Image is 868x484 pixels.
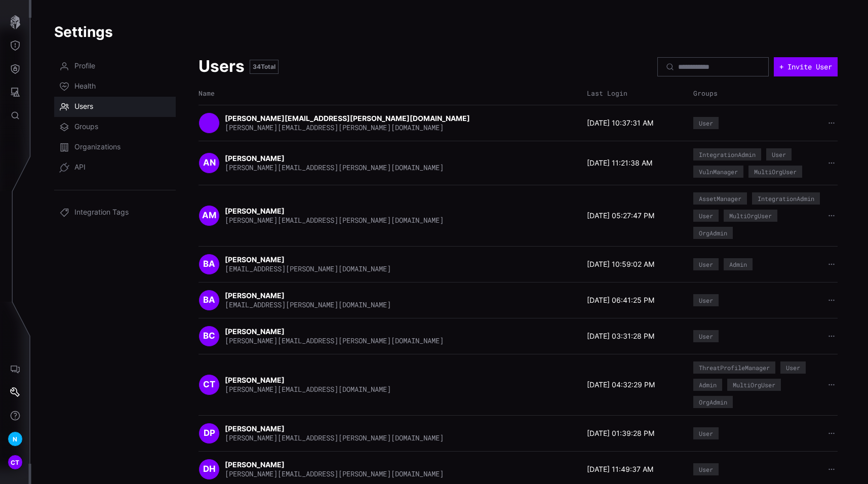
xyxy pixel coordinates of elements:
[587,89,688,98] div: Last Login
[54,203,176,223] a: Integration Tags
[225,291,286,300] strong: [PERSON_NAME]
[225,264,391,273] span: [EMAIL_ADDRESS][PERSON_NAME][DOMAIN_NAME]
[203,379,215,390] span: CT
[74,82,96,92] span: Health
[54,76,176,97] a: Health
[203,259,215,270] span: BA
[250,60,279,74] div: Total
[587,332,654,341] time: [DATE] 03:31:28 PM
[74,61,95,71] span: Profile
[774,57,838,76] button: + Invite User
[11,457,20,468] span: CT
[699,261,713,267] div: User
[693,89,820,98] div: Groups
[54,97,176,117] a: Users
[1,451,30,474] button: CT
[225,163,444,172] span: [PERSON_NAME][EMAIL_ADDRESS][PERSON_NAME][DOMAIN_NAME]
[699,333,713,339] div: User
[203,464,216,475] span: DH
[729,213,772,219] div: MultiOrgUser
[733,382,775,388] div: MultiOrgUser
[225,123,444,132] span: [PERSON_NAME][EMAIL_ADDRESS][PERSON_NAME][DOMAIN_NAME]
[699,120,713,126] div: User
[587,429,654,438] time: [DATE] 01:39:28 PM
[758,195,814,201] div: IntegrationAdmin
[225,433,444,442] span: [PERSON_NAME][EMAIL_ADDRESS][PERSON_NAME][DOMAIN_NAME]
[699,297,713,303] div: User
[225,215,444,225] span: [PERSON_NAME][EMAIL_ADDRESS][PERSON_NAME][DOMAIN_NAME]
[587,465,653,474] time: [DATE] 11:49:37 AM
[225,460,286,469] strong: [PERSON_NAME]
[699,466,713,472] div: User
[587,260,654,269] time: [DATE] 10:59:02 AM
[772,151,786,157] div: User
[74,102,93,112] span: Users
[54,23,845,41] h1: Settings
[587,158,652,168] time: [DATE] 11:21:38 AM
[225,327,286,336] strong: [PERSON_NAME]
[199,56,245,77] h2: Users
[754,169,797,175] div: MultiOrgUser
[54,137,176,157] a: Organizations
[699,169,738,175] div: VulnManager
[699,382,717,388] div: Admin
[225,114,471,123] strong: [PERSON_NAME][EMAIL_ADDRESS][PERSON_NAME][DOMAIN_NAME]
[1,427,30,451] button: N
[74,122,98,132] span: Groups
[199,89,582,98] div: Name
[225,300,391,309] span: [EMAIL_ADDRESS][PERSON_NAME][DOMAIN_NAME]
[225,207,286,215] strong: [PERSON_NAME]
[587,296,654,305] time: [DATE] 06:41:25 PM
[587,380,655,389] time: [DATE] 04:32:29 PM
[699,230,727,236] div: OrgAdmin
[699,430,713,436] div: User
[203,157,216,169] span: AN
[203,295,215,306] span: BA
[202,210,216,221] span: AM
[74,208,129,218] span: Integration Tags
[699,151,756,157] div: IntegrationAdmin
[54,157,176,178] a: API
[13,434,17,445] span: N
[225,384,391,394] span: [PERSON_NAME][EMAIL_ADDRESS][DOMAIN_NAME]
[729,261,747,267] div: Admin
[225,336,444,345] span: [PERSON_NAME][EMAIL_ADDRESS][PERSON_NAME][DOMAIN_NAME]
[225,376,286,384] strong: [PERSON_NAME]
[74,142,121,152] span: Organizations
[225,154,286,163] strong: [PERSON_NAME]
[204,428,215,439] span: DP
[587,118,653,128] time: [DATE] 10:37:31 AM
[699,195,741,201] div: AssetManager
[699,399,727,405] div: OrgAdmin
[699,365,770,371] div: ThreatProfileManager
[54,56,176,76] a: Profile
[225,255,286,264] strong: [PERSON_NAME]
[74,163,86,173] span: API
[587,211,654,220] time: [DATE] 05:27:47 PM
[786,365,800,371] div: User
[225,424,286,433] strong: [PERSON_NAME]
[203,331,215,342] span: BC
[699,213,713,219] div: User
[253,63,261,70] span: 34
[54,117,176,137] a: Groups
[225,469,444,478] span: [PERSON_NAME][EMAIL_ADDRESS][PERSON_NAME][DOMAIN_NAME]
